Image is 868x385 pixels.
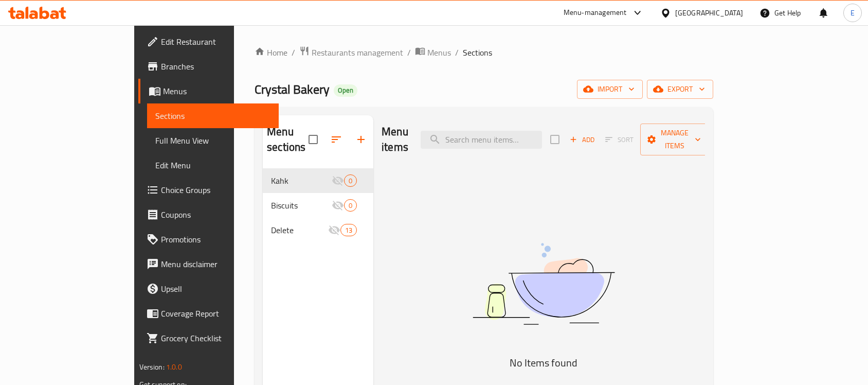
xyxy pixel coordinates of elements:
li: / [407,46,411,59]
span: Upsell [161,283,271,295]
a: Promotions [138,227,279,252]
a: Menu disclaimer [138,252,279,276]
a: Menus [138,79,279,103]
nav: breadcrumb [255,46,713,59]
span: Kahk [271,174,332,187]
span: Full Menu View [155,134,271,147]
button: import [577,80,643,99]
li: / [455,46,459,59]
span: Coupons [161,208,271,221]
h2: Menu sections [267,124,309,155]
span: Choice Groups [161,184,271,196]
span: Menus [427,46,451,59]
li: / [292,46,295,59]
span: Branches [161,60,271,73]
span: 0 [345,176,356,186]
span: Sections [155,110,271,122]
a: Edit Menu [147,153,279,178]
span: Menu disclaimer [161,258,271,270]
span: Grocery Checklist [161,332,271,344]
a: Full Menu View [147,128,279,153]
a: Upsell [138,276,279,301]
a: Coupons [138,202,279,227]
span: Open [334,86,357,95]
span: Restaurants management [312,46,403,59]
a: Restaurants management [299,46,403,59]
span: Sections [463,46,492,59]
span: Biscuits [271,199,332,212]
span: export [655,83,705,96]
button: export [647,80,713,99]
h5: No Items found [415,355,672,371]
a: Edit Restaurant [138,29,279,54]
svg: Inactive section [328,224,340,236]
span: Menus [163,85,271,97]
span: Crystal Bakery [255,78,330,101]
svg: Inactive section [332,174,344,187]
span: import [585,83,635,96]
span: E [851,7,855,19]
svg: Inactive section [332,199,344,212]
div: Open [334,84,357,97]
div: items [344,199,357,212]
span: 1.0.0 [166,360,182,374]
div: Kahk0 [263,168,373,193]
a: Branches [138,54,279,79]
span: Add [568,134,596,146]
span: Promotions [161,233,271,246]
span: Sort items [599,132,640,148]
span: Select all sections [302,129,324,150]
span: Delete [271,224,328,236]
a: Sections [147,103,279,128]
span: Edit Restaurant [161,36,271,48]
a: Grocery Checklist [138,326,279,351]
span: 13 [341,225,356,235]
input: search [421,131,542,149]
div: Delete13 [263,218,373,242]
button: Add section [349,127,373,152]
button: Manage items [640,124,709,155]
a: Menus [415,46,451,59]
div: items [340,224,357,236]
div: Biscuits0 [263,193,373,218]
nav: Menu sections [263,164,373,247]
span: Manage items [648,127,701,152]
span: 0 [345,201,356,211]
a: Coverage Report [138,301,279,326]
div: [GEOGRAPHIC_DATA] [675,7,743,19]
h2: Menu items [382,124,408,155]
span: Sort sections [324,127,349,152]
span: Edit Menu [155,159,271,171]
span: Add item [566,132,599,148]
div: Menu-management [564,7,627,19]
span: Coverage Report [161,307,271,320]
a: Choice Groups [138,178,279,202]
img: dish.svg [415,216,672,352]
span: Version: [139,360,165,374]
button: Add [566,132,599,148]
